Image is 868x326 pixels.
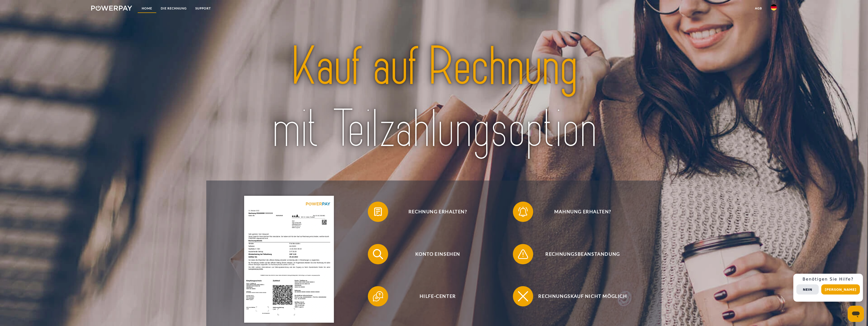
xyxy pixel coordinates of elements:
[233,32,635,164] img: title-powerpay_de.svg
[372,248,384,260] img: qb_search.svg
[821,284,860,295] button: [PERSON_NAME]
[513,286,645,306] button: Rechnungskauf nicht möglich
[156,4,191,13] a: DIE RECHNUNG
[375,202,500,222] span: Rechnung erhalten?
[751,4,766,13] a: agb
[517,205,529,218] img: qb_bell.svg
[372,205,384,218] img: qb_bill.svg
[244,196,334,323] img: single_invoice_powerpay_de.jpg
[771,4,777,10] img: de
[137,4,156,13] a: Home
[368,202,500,222] button: Rechnung erhalten?
[91,6,132,11] img: logo-powerpay-white.svg
[848,306,864,322] iframe: Schaltfläche zum Öffnen des Messaging-Fensters
[520,244,645,264] span: Rechnungsbeanstandung
[520,202,645,222] span: Mahnung erhalten?
[375,286,500,306] span: Hilfe-Center
[513,202,645,222] button: Mahnung erhalten?
[517,290,529,303] img: qb_close.svg
[517,248,529,260] img: qb_warning.svg
[368,286,500,306] button: Hilfe-Center
[793,274,863,302] div: Schnellhilfe
[368,244,500,264] button: Konto einsehen
[372,290,384,303] img: qb_help.svg
[796,284,819,295] button: Nein
[375,244,500,264] span: Konto einsehen
[520,286,645,306] span: Rechnungskauf nicht möglich
[191,4,215,13] a: SUPPORT
[796,277,860,282] h3: Benötigen Sie Hilfe?
[513,244,645,264] button: Rechnungsbeanstandung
